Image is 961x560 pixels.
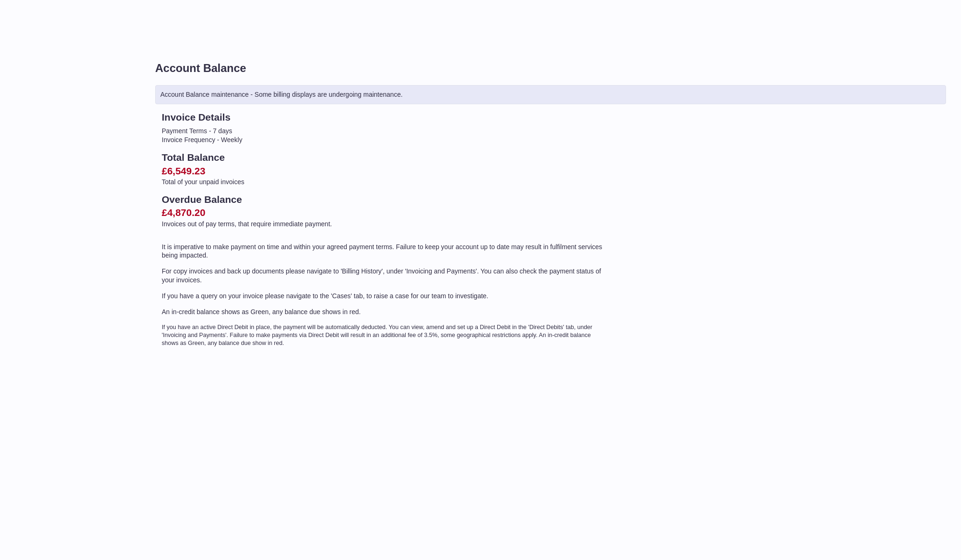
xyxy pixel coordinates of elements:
div: Account Balance maintenance - Some billing displays are undergoing maintenance. [155,85,946,104]
p: For copy invoices and back up documents please navigate to 'Billing History', under 'Invoicing an... [162,267,607,285]
h2: Overdue Balance [162,193,607,206]
h2: Invoice Details [162,111,607,124]
li: Payment Terms - 7 days [162,127,607,136]
h2: £4,870.20 [162,206,607,219]
h1: Account Balance [155,61,946,76]
li: Invoice Frequency - Weekly [162,136,607,144]
p: An in-credit balance shows as Green, any balance due shows in red. [162,308,607,316]
h2: £6,549.23 [162,165,607,178]
p: It is imperative to make payment on time and within your agreed payment terms. Failure to keep yo... [162,243,607,260]
p: Invoices out of pay terms, that require immediate payment. [162,220,607,229]
p: If you have a query on your invoice please navigate to the 'Cases' tab, to raise a case for our t... [162,292,607,301]
p: Total of your unpaid invoices [162,178,607,187]
h2: Total Balance [162,151,607,164]
p: If you have an active Direct Debit in place, the payment will be automatically deducted. You can ... [162,323,607,347]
